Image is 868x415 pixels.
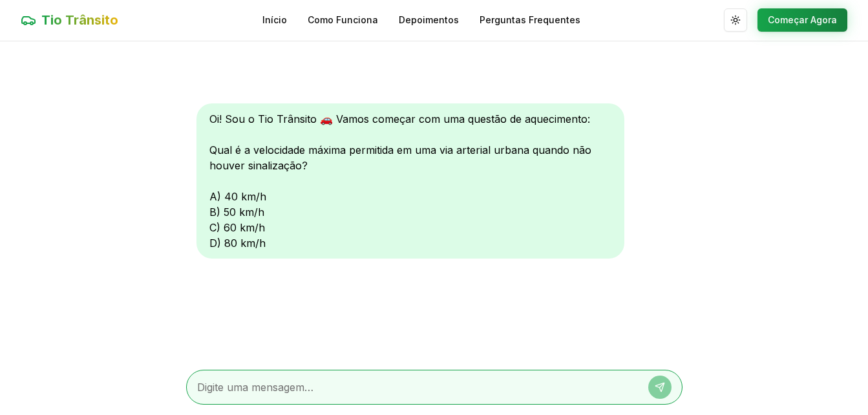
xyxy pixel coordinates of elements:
[308,14,378,27] a: Como Funciona
[480,14,580,27] a: Perguntas Frequentes
[757,8,847,32] button: Começar Agora
[262,14,287,27] a: Início
[399,14,459,27] a: Depoimentos
[196,103,624,259] div: Oi! Sou o Tio Trânsito 🚗 Vamos começar com uma questão de aquecimento: Qual é a velocidade máxima...
[41,11,118,29] span: Tio Trânsito
[21,11,118,29] a: Tio Trânsito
